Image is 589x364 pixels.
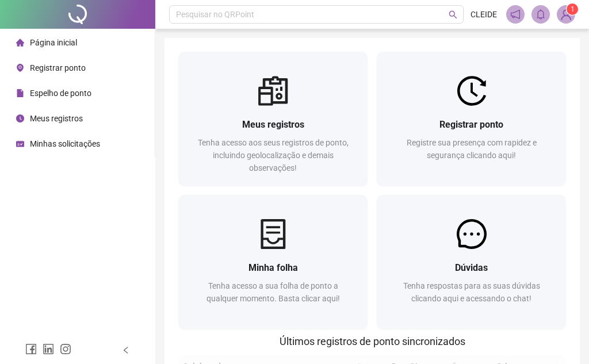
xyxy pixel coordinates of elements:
span: 1 [571,5,575,13]
span: Registrar ponto [30,63,86,72]
span: file [16,89,24,97]
a: DúvidasTenha respostas para as suas dúvidas clicando aqui e acessando o chat! [377,195,566,329]
span: notification [510,9,521,20]
span: Tenha respostas para as suas dúvidas clicando aqui e acessando o chat! [403,281,540,303]
a: Minha folhaTenha acesso a sua folha de ponto a qualquer momento. Basta clicar aqui! [178,195,368,329]
span: schedule [16,140,24,148]
span: instagram [60,343,71,355]
span: home [16,39,24,47]
span: Minha folha [248,262,298,273]
span: linkedin [43,343,54,355]
span: clock-circle [16,114,24,122]
a: Meus registrosTenha acesso aos seus registros de ponto, incluindo geolocalização e demais observa... [178,52,368,186]
sup: Atualize o seu contato no menu Meus Dados [567,3,578,15]
span: Registrar ponto [439,119,503,130]
a: Registrar pontoRegistre sua presença com rapidez e segurança clicando aqui! [377,52,566,186]
span: bell [536,9,546,20]
span: Últimos registros de ponto sincronizados [280,335,465,347]
span: search [449,10,457,19]
span: left [122,346,130,354]
span: Tenha acesso aos seus registros de ponto, incluindo geolocalização e demais observações! [198,138,349,173]
span: Espelho de ponto [30,89,91,98]
span: Registre sua presença com rapidez e segurança clicando aqui! [407,138,537,160]
img: 90394 [557,6,575,23]
span: Tenha acesso a sua folha de ponto a qualquer momento. Basta clicar aqui! [206,281,340,303]
span: CLEIDE [471,8,497,21]
span: Minhas solicitações [30,139,100,148]
span: facebook [25,343,37,355]
span: environment [16,64,24,72]
span: Dúvidas [455,262,488,273]
span: Meus registros [30,114,83,123]
span: Meus registros [242,119,304,130]
span: Página inicial [30,38,77,47]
